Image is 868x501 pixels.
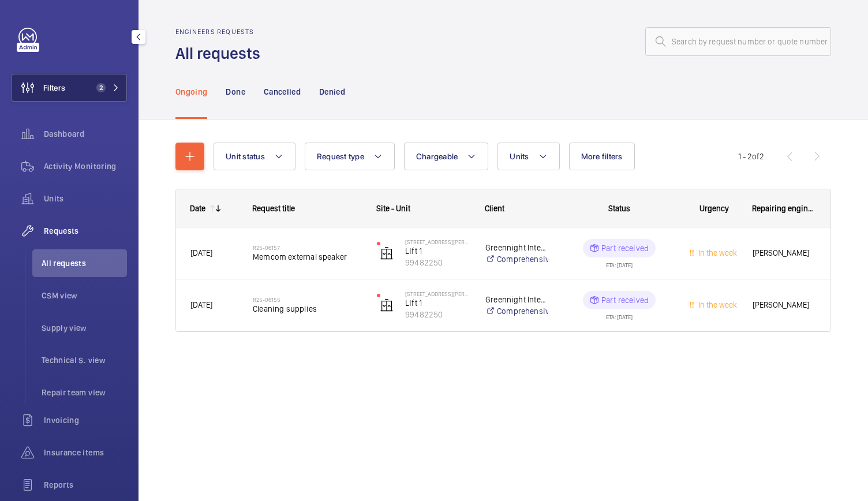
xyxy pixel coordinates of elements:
[753,298,817,312] span: [PERSON_NAME]
[190,248,212,257] span: [DATE]
[485,294,548,305] p: Greennight International Ltd, C/O Helix Property Advisors Limited
[44,225,127,237] span: Requests
[190,204,205,213] div: Date
[606,257,633,268] div: ETA: [DATE]
[253,296,362,303] h2: R25-06155
[404,143,489,170] button: Chargeable
[485,204,504,213] span: Client
[42,257,127,269] span: All requests
[380,298,394,312] img: elevator.svg
[405,257,470,268] p: 99482250
[252,204,295,213] span: Request title
[319,86,345,98] p: Denied
[485,253,548,265] a: Comprehensive
[608,204,630,213] span: Status
[510,152,529,161] span: Units
[581,152,623,161] span: More filters
[226,86,245,98] p: Done
[175,43,267,64] h1: All requests
[416,152,458,161] span: Chargeable
[405,290,470,297] p: [STREET_ADDRESS][PERSON_NAME]
[190,300,212,309] span: [DATE]
[253,303,362,315] span: Cleaning supplies
[42,290,127,301] span: CSM view
[645,27,831,56] input: Search by request number or quote number
[699,204,729,213] span: Urgency
[752,152,759,161] span: of
[317,152,364,161] span: Request type
[44,414,127,426] span: Invoicing
[405,238,470,245] p: [STREET_ADDRESS][PERSON_NAME]
[44,128,127,140] span: Dashboard
[696,300,737,309] span: In the week
[753,246,817,260] span: [PERSON_NAME]
[43,82,65,94] span: Filters
[485,242,548,253] p: Greennight International Ltd, C/O Helix Property Advisors Limited
[601,294,649,306] p: Part received
[752,204,817,213] span: Repairing engineer
[44,193,127,204] span: Units
[264,86,301,98] p: Cancelled
[226,152,265,161] span: Unit status
[44,479,127,491] span: Reports
[44,447,127,458] span: Insurance items
[497,143,559,170] button: Units
[96,83,106,92] span: 2
[376,204,410,213] span: Site - Unit
[601,242,649,254] p: Part received
[214,143,295,170] button: Unit status
[485,305,548,317] a: Comprehensive
[253,251,362,263] span: Memcom external speaker
[42,322,127,334] span: Supply view
[12,74,127,102] button: Filters2
[738,152,764,160] span: 1 - 2 2
[44,160,127,172] span: Activity Monitoring
[405,309,470,320] p: 99482250
[405,245,470,257] p: Lift 1
[42,387,127,398] span: Repair team view
[175,28,267,36] h2: Engineers requests
[569,143,635,170] button: More filters
[405,297,470,309] p: Lift 1
[175,86,207,98] p: Ongoing
[380,246,394,260] img: elevator.svg
[696,248,737,257] span: In the week
[606,309,633,320] div: ETA: [DATE]
[42,354,127,366] span: Technical S. view
[253,244,362,251] h2: R25-06157
[305,143,395,170] button: Request type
